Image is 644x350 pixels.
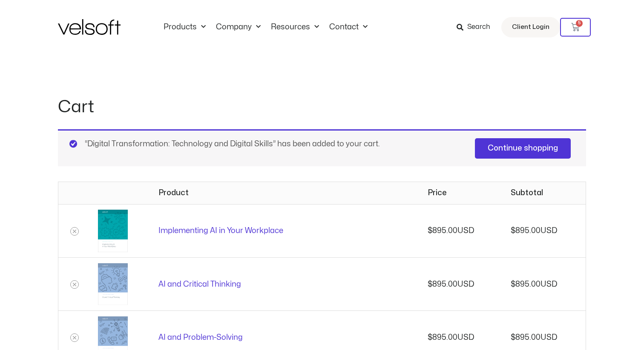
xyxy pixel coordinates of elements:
span: $ [428,334,432,341]
bdi: 895.00 [511,227,540,234]
div: “Digital Transformation: Technology and Digital Skills” has been added to your cart. [58,129,586,166]
a: Client Login [501,17,560,37]
span: $ [511,334,515,341]
th: Product [151,182,420,204]
span: $ [511,227,515,234]
a: AI and Problem-Solving [158,334,243,341]
th: Price [420,182,503,204]
img: Implementing AI in Your Workplace [98,210,128,252]
span: Client Login [512,22,549,33]
bdi: 895.00 [511,281,540,288]
a: Search [457,20,496,34]
span: $ [428,281,432,288]
a: Remove AI and Critical Thinking from cart [70,280,79,289]
img: Velsoft Training Materials [58,19,121,35]
bdi: 895.00 [428,227,457,234]
a: ContactMenu Toggle [324,23,373,32]
h1: Cart [58,95,586,119]
img: AI and Critical Thinking [98,263,128,305]
bdi: 895.00 [428,281,457,288]
span: Search [467,22,490,33]
a: Continue shopping [475,138,571,159]
span: 5 [576,20,583,27]
th: Subtotal [503,182,586,204]
bdi: 895.00 [428,334,457,341]
span: $ [511,281,515,288]
a: ProductsMenu Toggle [158,23,211,32]
a: Implementing AI in Your Workplace [158,227,283,234]
nav: Menu [158,23,373,32]
span: $ [428,227,432,234]
a: Remove AI and Problem-Solving from cart [70,333,79,342]
a: 5 [560,18,591,37]
bdi: 895.00 [511,334,540,341]
a: ResourcesMenu Toggle [266,23,324,32]
a: AI and Critical Thinking [158,281,241,288]
a: Remove Implementing AI in Your Workplace from cart [70,227,79,236]
a: CompanyMenu Toggle [211,23,266,32]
